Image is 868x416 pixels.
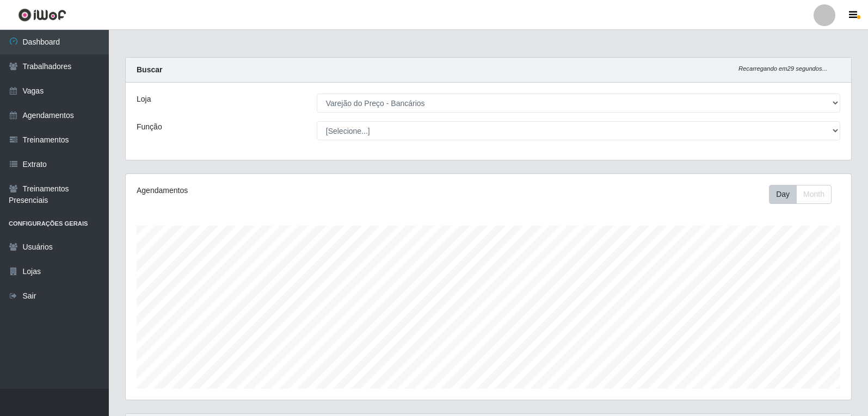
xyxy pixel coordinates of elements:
[769,185,832,204] div: First group
[738,65,827,72] i: Recarregando em 29 segundos...
[137,185,420,196] div: Agendamentos
[796,185,832,204] button: Month
[137,65,162,74] strong: Buscar
[769,185,797,204] button: Day
[18,8,66,22] img: CoreUI Logo
[137,121,162,133] label: Função
[769,185,840,204] div: Toolbar with button groups
[137,94,151,105] label: Loja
